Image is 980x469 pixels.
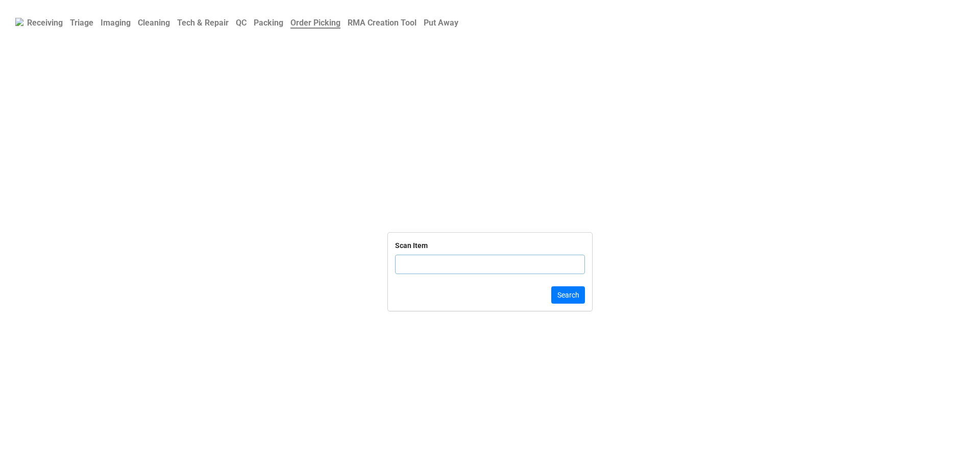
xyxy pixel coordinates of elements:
a: Cleaning [134,13,174,33]
b: Cleaning [138,18,170,28]
a: Packing [250,13,287,33]
b: RMA Creation Tool [348,18,416,28]
a: Receiving [23,13,66,33]
b: Tech & Repair [177,18,229,28]
b: Triage [70,18,93,28]
a: Triage [66,13,97,33]
b: Put Away [424,18,458,28]
a: Put Away [420,13,462,33]
b: Packing [254,18,283,28]
img: RexiLogo.png [15,18,23,26]
a: Imaging [97,13,134,33]
button: Search [551,286,585,304]
b: Imaging [101,18,131,28]
b: Order Picking [290,18,340,29]
b: Receiving [27,18,63,28]
a: Order Picking [287,13,344,33]
div: Scan Item [395,240,428,251]
a: Tech & Repair [174,13,232,33]
b: QC [236,18,247,28]
a: RMA Creation Tool [344,13,420,33]
a: QC [232,13,250,33]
